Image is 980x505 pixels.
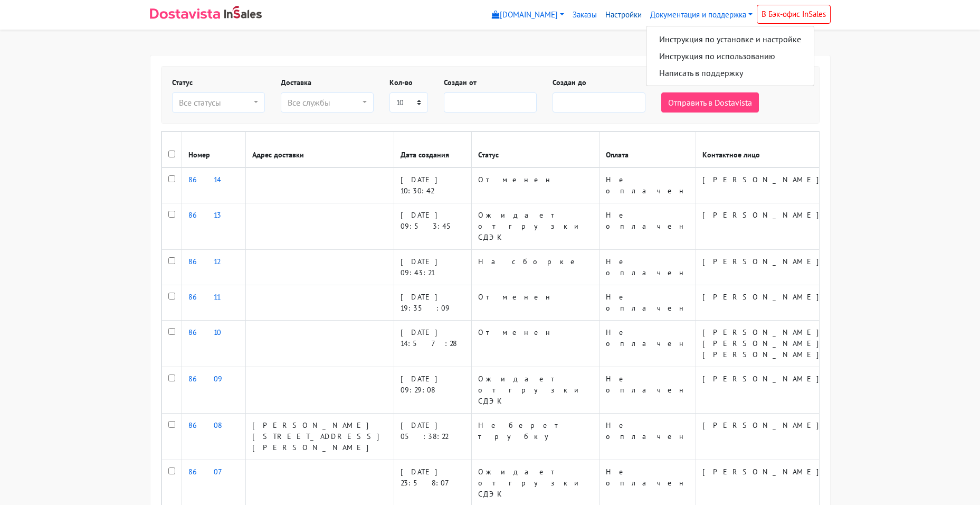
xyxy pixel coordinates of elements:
[188,420,222,430] a: 8608
[471,367,599,414] td: Ожидает отгрузки СДЭК
[188,257,220,266] a: 8612
[394,285,471,321] td: [DATE] 19:35:09
[245,132,394,168] th: Адрес доставки
[179,96,252,109] div: Все статусы
[288,96,360,109] div: Все службы
[172,77,193,88] label: Статус
[394,414,471,460] td: [DATE] 05:38:22
[757,5,831,24] a: В Бэк-офис InSales
[188,374,223,384] a: 8609
[471,250,599,285] td: На сборке
[394,250,471,285] td: [DATE] 09:43:21
[599,132,696,168] th: Оплата
[444,77,477,88] label: Создан от
[188,328,221,337] a: 8610
[599,367,696,414] td: Не оплачен
[188,467,232,476] a: 8607
[601,5,646,25] a: Настройки
[182,132,245,168] th: Номер
[696,414,863,460] td: [PERSON_NAME]
[696,321,863,367] td: [PERSON_NAME]...[PERSON_NAME]..[PERSON_NAME]
[599,203,696,250] td: Не оплачен
[471,167,599,203] td: Отменен
[188,292,220,302] a: 8611
[599,167,696,203] td: Не оплачен
[172,92,265,113] button: Все статусы
[150,8,220,19] img: Dostavista - срочная курьерская служба доставки
[471,414,599,460] td: Не берет трубку
[188,175,221,184] a: 8614
[224,6,262,18] img: InSales
[599,285,696,321] td: Не оплачен
[696,250,863,285] td: [PERSON_NAME]
[646,64,814,81] a: Написать в поддержку
[661,92,759,113] button: Отправить в Dostavista
[696,367,863,414] td: [PERSON_NAME]
[696,203,863,250] td: [PERSON_NAME]
[599,321,696,367] td: Не оплачен
[696,167,863,203] td: [PERSON_NAME]
[471,203,599,250] td: Ожидает отгрузки СДЭК
[245,414,394,460] td: [PERSON_NAME][STREET_ADDRESS][PERSON_NAME]
[389,77,413,88] label: Кол-во
[646,5,757,25] a: Документация и поддержка
[599,414,696,460] td: Не оплачен
[696,132,863,168] th: Контактное лицо
[281,77,311,88] label: Доставка
[646,48,814,64] a: Инструкция по использованию
[646,26,814,86] div: Документация и поддержка
[394,367,471,414] td: [DATE] 09:29:08
[471,321,599,367] td: Отменен
[599,250,696,285] td: Не оплачен
[553,77,586,88] label: Создан до
[281,92,374,113] button: Все службы
[394,321,471,367] td: [DATE] 14:57:28
[646,31,814,48] a: Инструкция по установке и настройке
[488,5,568,25] a: [DOMAIN_NAME]
[568,5,601,25] a: Заказы
[471,132,599,168] th: Статус
[394,167,471,203] td: [DATE] 10:30:42
[696,285,863,321] td: [PERSON_NAME]
[471,285,599,321] td: Отменен
[394,132,471,168] th: Дата создания
[188,210,222,220] a: 8613
[394,203,471,250] td: [DATE] 09:53:45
